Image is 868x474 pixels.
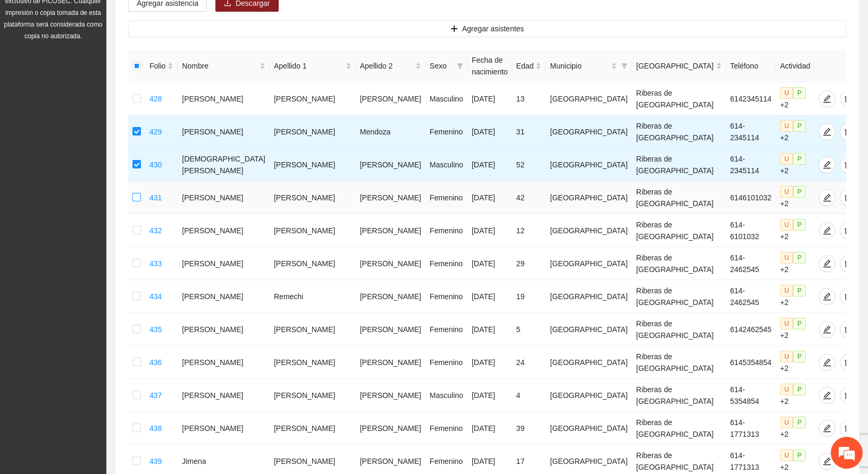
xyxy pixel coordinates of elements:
[546,412,632,445] td: [GEOGRAPHIC_DATA]
[178,181,270,214] td: [PERSON_NAME]
[270,50,356,82] th: Apellido 1
[546,346,632,379] td: [GEOGRAPHIC_DATA]
[776,181,815,214] td: +2
[819,391,835,400] span: edit
[457,63,463,69] span: filter
[819,128,835,136] span: edit
[780,285,794,297] span: U
[776,148,815,181] td: +2
[546,115,632,148] td: [GEOGRAPHIC_DATA]
[455,58,465,74] span: filter
[780,384,794,395] span: U
[178,115,270,148] td: [PERSON_NAME]
[632,247,726,280] td: Riberas de [GEOGRAPHIC_DATA]
[512,181,546,214] td: 42
[149,424,162,433] a: 438
[425,247,468,280] td: Femenino
[819,387,836,404] button: edit
[632,214,726,247] td: Riberas de [GEOGRAPHIC_DATA]
[546,181,632,214] td: [GEOGRAPHIC_DATA]
[619,58,630,74] span: filter
[512,247,546,280] td: 29
[182,60,257,72] span: Nombre
[793,87,806,99] span: P
[840,391,856,400] span: delete
[178,346,270,379] td: [PERSON_NAME]
[632,148,726,181] td: Riberas de [GEOGRAPHIC_DATA]
[178,280,270,313] td: [PERSON_NAME]
[356,115,425,148] td: Mendoza
[840,156,857,173] button: delete
[270,346,356,379] td: [PERSON_NAME]
[780,450,794,461] span: U
[776,280,815,313] td: +2
[149,226,162,235] a: 432
[468,247,512,280] td: [DATE]
[425,313,468,346] td: Femenino
[270,412,356,445] td: [PERSON_NAME]
[793,186,806,198] span: P
[425,82,468,115] td: Masculino
[819,358,835,367] span: edit
[632,50,726,82] th: Colonia
[632,346,726,379] td: Riberas de [GEOGRAPHIC_DATA]
[149,292,162,301] a: 434
[840,387,857,404] button: delete
[270,181,356,214] td: [PERSON_NAME]
[819,156,836,173] button: edit
[819,292,835,301] span: edit
[776,115,815,148] td: +2
[270,379,356,412] td: [PERSON_NAME]
[512,50,546,82] th: Edad
[726,181,776,214] td: 6146101032
[793,120,806,132] span: P
[840,292,856,301] span: delete
[512,379,546,412] td: 4
[726,247,776,280] td: 614-2462545
[840,95,856,103] span: delete
[128,20,846,37] button: plusAgregar asistentes
[546,247,632,280] td: [GEOGRAPHIC_DATA]
[726,280,776,313] td: 614-2462545
[776,379,815,412] td: +2
[776,247,815,280] td: +2
[516,60,534,72] span: Edad
[793,285,806,297] span: P
[274,60,344,72] span: Apellido 1
[149,259,162,268] a: 433
[780,351,794,362] span: U
[270,115,356,148] td: [PERSON_NAME]
[512,280,546,313] td: 19
[149,358,162,367] a: 436
[840,321,857,338] button: delete
[840,189,857,206] button: delete
[462,23,524,35] span: Agregar asistentes
[450,25,458,33] span: plus
[632,379,726,412] td: Riberas de [GEOGRAPHIC_DATA]
[840,259,856,268] span: delete
[512,82,546,115] td: 13
[819,457,835,465] span: edit
[149,95,162,103] a: 428
[149,391,162,400] a: 437
[468,50,512,82] th: Fecha de nacimiento
[270,280,356,313] td: Remechi
[62,142,147,249] span: Estamos en línea.
[840,222,857,239] button: delete
[356,50,425,82] th: Apellido 2
[356,313,425,346] td: [PERSON_NAME]
[819,321,836,338] button: edit
[636,60,714,72] span: [GEOGRAPHIC_DATA]
[546,50,632,82] th: Municipio
[726,346,776,379] td: 6145354854
[468,214,512,247] td: [DATE]
[356,214,425,247] td: [PERSON_NAME]
[819,420,836,437] button: edit
[178,50,270,82] th: Nombre
[840,193,856,202] span: delete
[149,60,165,72] span: Folio
[776,346,815,379] td: +2
[356,280,425,313] td: [PERSON_NAME]
[425,412,468,445] td: Femenino
[819,95,835,103] span: edit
